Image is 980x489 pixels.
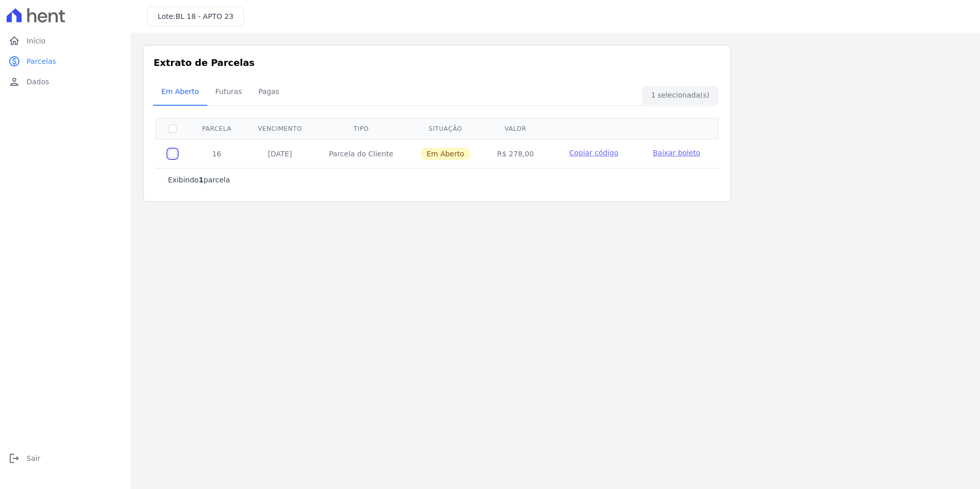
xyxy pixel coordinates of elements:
h3: Extrato de Parcelas [154,56,720,69]
span: Parcelas [27,56,56,66]
th: Tipo [315,118,407,139]
button: Copiar código [559,148,628,158]
span: Pagas [252,81,285,102]
a: Baixar boleto [653,148,700,158]
th: Valor [484,118,547,139]
a: logoutSair [4,448,127,469]
span: Em Aberto [155,81,205,102]
span: BL 18 - APTO 23 [176,12,233,20]
i: paid [8,55,20,67]
a: Pagas [250,79,287,106]
span: Sair [27,453,40,463]
th: Situação [407,118,483,139]
a: paidParcelas [4,51,127,72]
p: Exibindo parcela [168,175,230,185]
span: Em Aberto [421,148,471,160]
b: 1 [199,176,204,184]
i: logout [8,452,20,464]
td: 16 [189,139,244,168]
span: Baixar boleto [653,149,700,157]
span: Copiar código [569,149,618,157]
td: [DATE] [244,139,315,168]
a: Em Aberto [153,79,207,106]
td: Parcela do Cliente [315,139,407,168]
h3: Lote: [158,11,233,22]
i: person [8,76,20,88]
a: personDados [4,72,127,92]
a: Futuras [207,79,250,106]
a: homeInício [4,31,127,51]
span: Início [27,36,45,46]
i: home [8,35,20,47]
td: R$ 278,00 [484,139,547,168]
th: Vencimento [244,118,315,139]
th: Parcela [189,118,244,139]
span: Dados [27,77,49,87]
span: Futuras [209,81,248,102]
